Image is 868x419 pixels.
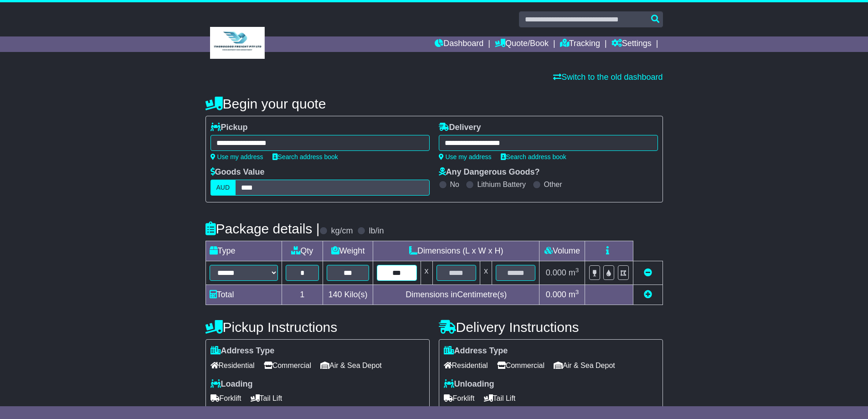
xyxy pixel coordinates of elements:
label: Loading [211,379,253,389]
label: Pickup [211,123,248,133]
label: Unloading [444,379,494,389]
label: lb/in [369,226,384,236]
td: Type [205,241,282,261]
a: Settings [611,36,652,52]
span: Tail Lift [251,391,282,405]
h4: Delivery Instructions [439,320,663,335]
label: Address Type [444,346,508,356]
td: Dimensions in Centimetre(s) [373,285,539,305]
label: kg/cm [331,226,353,236]
td: Kilo(s) [323,285,373,305]
span: Residential [444,358,488,372]
span: Forklift [211,391,241,405]
a: Search address book [272,153,338,160]
h4: Pickup Instructions [205,320,430,335]
span: Air & Sea Depot [554,358,615,372]
a: Use my address [211,153,263,160]
h4: Package details | [205,221,320,236]
label: Address Type [211,346,275,356]
a: Add new item [644,290,652,299]
span: m [569,268,579,277]
span: Commercial [264,358,311,372]
sup: 3 [575,289,579,295]
td: Total [205,285,282,305]
td: x [480,261,492,285]
span: 0.000 [546,290,566,299]
a: Remove this item [644,268,652,277]
a: Dashboard [435,36,483,52]
span: 140 [329,290,342,299]
h4: Begin your quote [205,96,663,111]
span: Tail Lift [484,391,516,405]
a: Use my address [439,153,492,160]
sup: 3 [575,267,579,274]
span: m [569,290,579,299]
label: Other [544,180,562,189]
td: Weight [323,241,373,261]
span: 0.000 [546,268,566,277]
td: Dimensions (L x W x H) [373,241,539,261]
span: Commercial [497,358,544,372]
td: 1 [282,285,323,305]
label: Goods Value [211,167,265,177]
span: Residential [211,358,255,372]
label: Lithium Battery [477,180,526,189]
span: Forklift [444,391,475,405]
span: Air & Sea Depot [320,358,382,372]
a: Switch to the old dashboard [553,72,663,82]
label: AUD [211,180,236,196]
label: No [450,180,459,189]
a: Quote/Book [495,36,549,52]
td: Volume [539,241,585,261]
label: Any Dangerous Goods? [439,167,540,177]
td: Qty [282,241,323,261]
td: x [421,261,432,285]
a: Tracking [560,36,600,52]
label: Delivery [439,123,481,133]
a: Search address book [501,153,566,160]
